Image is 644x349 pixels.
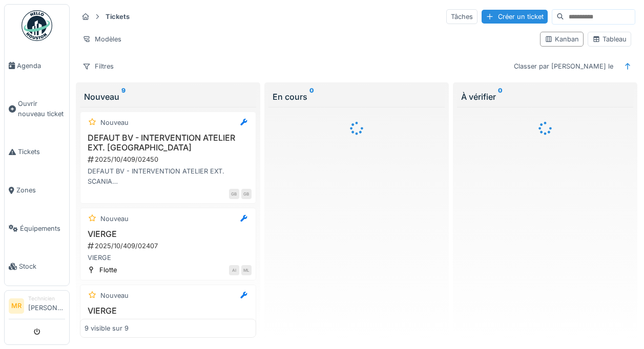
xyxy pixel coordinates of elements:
[78,32,126,47] div: Modèles
[229,265,239,275] div: AI
[19,261,65,271] span: Stock
[309,91,314,103] sup: 0
[482,10,548,24] div: Créer un ticket
[84,91,252,103] div: Nouveau
[229,189,239,199] div: GB
[18,99,65,118] span: Ouvrir nouveau ticket
[28,295,65,302] div: Technicien
[5,248,69,286] a: Stock
[85,133,252,152] h3: DEFAUT BV - INTERVENTION ATELIER EXT. [GEOGRAPHIC_DATA]
[241,265,252,275] div: ML
[509,59,618,74] div: Classer par [PERSON_NAME] le
[85,306,252,316] h3: VIERGE
[273,91,441,103] div: En cours
[22,10,52,41] img: Badge_color-CXgf-gQk.svg
[9,298,24,314] li: MR
[17,61,65,71] span: Agenda
[18,147,65,157] span: Tickets
[5,85,69,133] a: Ouvrir nouveau ticket
[85,323,129,333] div: 9 visible sur 9
[9,295,65,319] a: MR Technicien[PERSON_NAME]
[461,91,629,103] div: À vérifier
[78,59,118,74] div: Filtres
[100,118,129,127] div: Nouveau
[100,214,129,224] div: Nouveau
[16,185,65,195] span: Zones
[85,166,252,186] div: DEFAUT BV - INTERVENTION ATELIER EXT. SCANIA - ERREUR CALCULATEUR
[446,9,477,24] div: Tâches
[101,12,134,21] strong: Tickets
[5,133,69,171] a: Tickets
[498,91,503,103] sup: 0
[87,241,252,251] div: 2025/10/409/02407
[87,318,252,328] div: 2025/10/409/02394
[5,171,69,209] a: Zones
[5,209,69,248] a: Équipements
[28,295,65,317] li: [PERSON_NAME]
[87,155,252,164] div: 2025/10/409/02450
[121,91,126,103] sup: 9
[85,229,252,239] h3: VIERGE
[99,265,117,275] div: Flotte
[85,253,252,263] div: VIERGE
[5,47,69,85] a: Agenda
[545,34,579,44] div: Kanban
[241,189,252,199] div: GB
[20,224,65,233] span: Équipements
[100,291,129,300] div: Nouveau
[592,34,627,44] div: Tableau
